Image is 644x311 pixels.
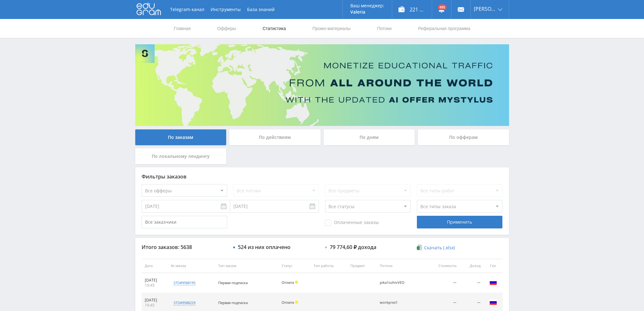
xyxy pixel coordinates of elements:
[418,19,471,38] a: Реферальная программа
[229,129,321,145] div: По действиям
[376,19,392,38] a: Потоки
[350,9,384,15] p: Valeria
[312,19,351,38] a: Промо-материалы
[135,44,509,126] img: Banner
[417,216,502,228] div: Применить
[418,129,509,145] div: По офферам
[142,174,503,179] div: Фильтры заказов
[325,220,379,226] span: Оплаченные заказы
[135,129,226,145] div: По заказам
[474,6,496,11] span: [PERSON_NAME]
[135,148,226,164] div: По локальному лендингу
[324,129,415,145] div: По дням
[262,19,287,38] a: Статистика
[217,19,237,38] a: Офферы
[173,19,191,38] a: Главная
[350,3,384,8] p: Ваш менеджер:
[142,216,227,228] input: Все заказчики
